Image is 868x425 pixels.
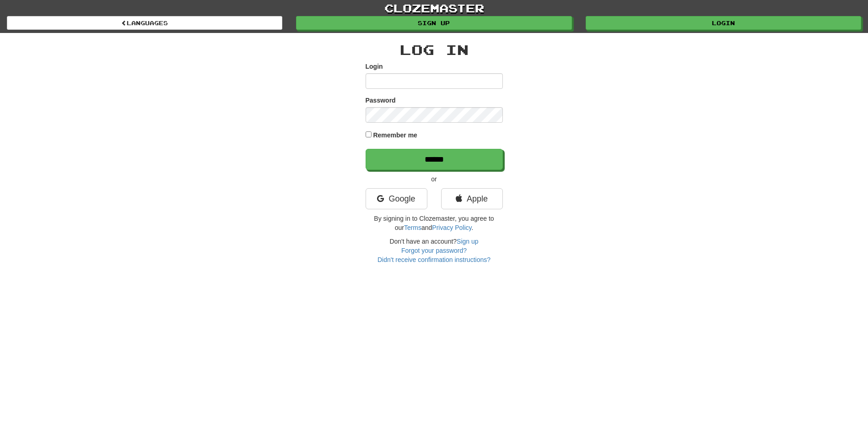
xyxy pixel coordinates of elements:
a: Login [586,16,861,30]
label: Password [366,96,396,105]
a: Terms [404,224,421,231]
a: Didn't receive confirmation instructions? [377,256,491,263]
p: By signing in to Clozemaster, you agree to our and . [366,214,503,232]
a: Languages [7,16,282,30]
div: Don't have an account? [366,237,503,264]
p: or [366,174,503,184]
h2: Log In [366,42,503,57]
a: Sign up [457,238,478,245]
a: Google [366,188,427,209]
a: Privacy Policy [432,224,471,231]
a: Forgot your password? [401,247,467,254]
label: Login [366,62,383,71]
a: Apple [441,188,503,209]
a: Sign up [296,16,571,30]
label: Remember me [373,131,417,140]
